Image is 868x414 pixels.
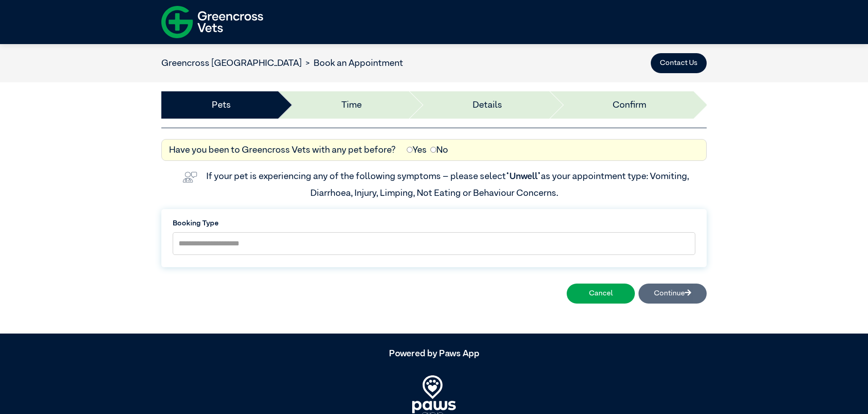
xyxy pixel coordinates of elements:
[651,53,707,73] button: Contact Us
[407,143,427,157] label: Yes
[169,143,396,157] label: Have you been to Greencross Vets with any pet before?
[506,172,541,181] span: “Unwell”
[212,98,231,112] a: Pets
[302,56,403,70] li: Book an Appointment
[161,2,263,42] img: f-logo
[430,147,436,153] input: No
[161,348,707,359] h5: Powered by Paws App
[161,56,403,70] nav: breadcrumb
[179,168,201,186] img: vet
[206,172,691,197] label: If your pet is experiencing any of the following symptoms – please select as your appointment typ...
[173,218,695,229] label: Booking Type
[430,143,448,157] label: No
[407,147,413,153] input: Yes
[567,284,635,304] button: Cancel
[161,59,302,68] a: Greencross [GEOGRAPHIC_DATA]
